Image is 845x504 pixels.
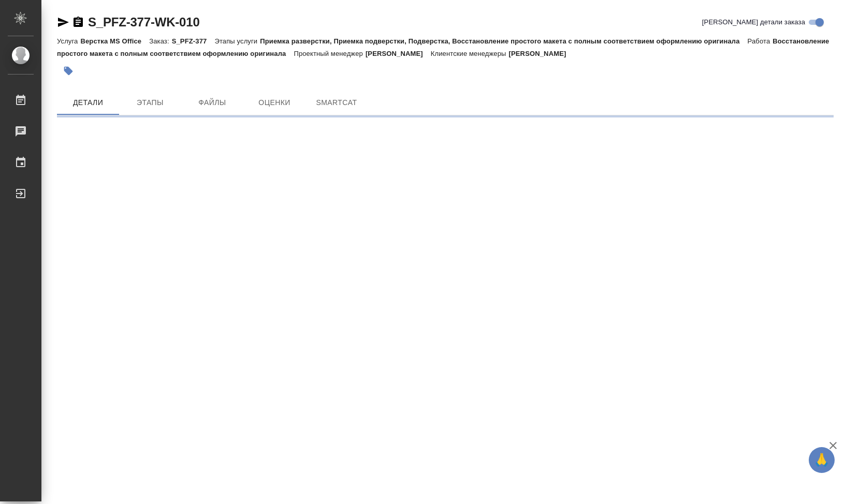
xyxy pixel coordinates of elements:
span: Этапы [125,96,175,109]
span: Оценки [250,96,299,109]
button: Добавить тэг [57,60,80,82]
span: [PERSON_NAME] детали заказа [702,17,805,27]
p: Клиентские менеджеры [431,50,509,57]
p: Работа [748,37,773,45]
p: S_PFZ-377 [172,37,215,45]
p: Заказ: [149,37,171,45]
p: [PERSON_NAME] [366,50,431,57]
p: Приемка разверстки, Приемка подверстки, Подверстка, Восстановление простого макета с полным соотв... [260,37,747,45]
button: Скопировать ссылку [72,16,84,28]
p: Верстка MS Office [80,37,149,45]
span: Детали [63,96,113,109]
p: Проектный менеджер [294,50,365,57]
span: Файлы [187,96,237,109]
p: Услуга [57,37,80,45]
p: [PERSON_NAME] [509,50,574,57]
a: S_PFZ-377-WK-010 [88,15,200,29]
span: SmartCat [312,96,361,109]
span: 🙏 [813,449,831,471]
button: 🙏 [809,447,835,473]
button: Скопировать ссылку для ЯМессенджера [57,16,69,28]
p: Этапы услуги [214,37,260,45]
